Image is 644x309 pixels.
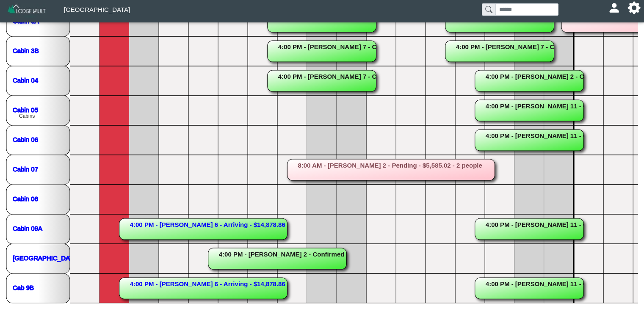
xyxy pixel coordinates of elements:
[13,224,42,232] a: Cabin 09A
[13,106,38,113] a: Cabin 05
[631,5,637,11] svg: gear fill
[7,3,47,18] img: Z
[485,6,492,13] svg: search
[13,47,39,54] a: Cabin 3B
[13,165,38,172] a: Cabin 07
[611,5,617,11] svg: person fill
[13,135,38,143] a: Cabin 06
[13,254,79,261] a: [GEOGRAPHIC_DATA]
[13,195,38,202] a: Cabin 08
[13,76,38,83] a: Cabin 04
[19,113,35,119] text: Cabins
[13,284,34,291] a: Cab 9B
